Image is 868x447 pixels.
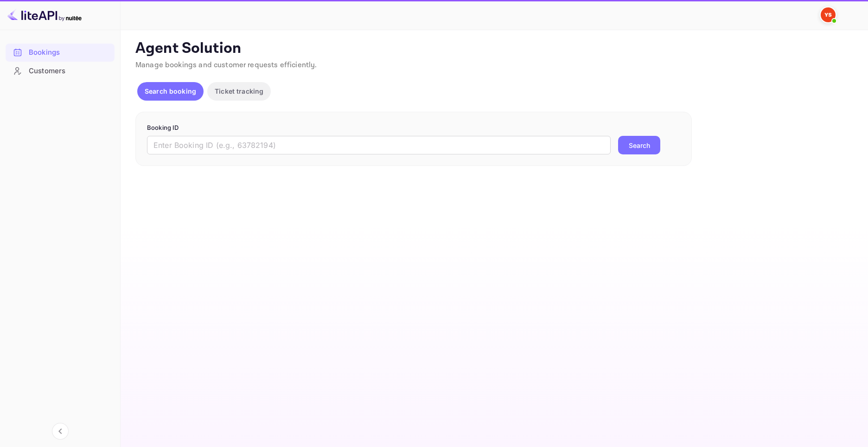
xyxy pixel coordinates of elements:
[618,136,660,154] button: Search
[147,136,611,154] input: Enter Booking ID (e.g., 63782194)
[6,62,115,79] a: Customers
[147,123,680,133] p: Booking ID
[52,423,69,440] button: Collapse navigation
[145,86,196,96] p: Search booking
[135,60,317,70] span: Manage bookings and customer requests efficiently.
[135,39,851,58] p: Agent Solution
[29,47,110,58] div: Bookings
[29,66,110,77] div: Customers
[6,44,115,62] div: Bookings
[821,7,836,22] img: Yandex Support
[7,7,82,22] img: LiteAPI logo
[6,62,115,80] div: Customers
[6,44,115,61] a: Bookings
[215,86,263,96] p: Ticket tracking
